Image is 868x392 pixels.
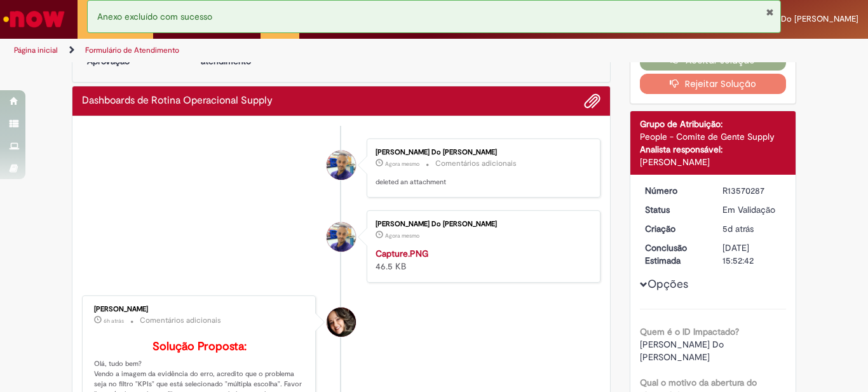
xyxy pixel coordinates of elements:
div: R13570287 [722,184,782,197]
div: [PERSON_NAME] Do [PERSON_NAME] [376,149,587,156]
div: Grupo de Atribuição: [640,118,787,130]
h2: Dashboards de Rotina Operacional Supply Histórico de tíquete [82,95,273,107]
dt: Conclusão Estimada [635,241,714,267]
span: 5d atrás [722,223,754,234]
a: Página inicial [14,45,58,55]
time: 30/09/2025 17:10:41 [385,160,419,168]
button: Adicionar anexos [584,93,600,109]
img: ServiceNow [1,6,67,32]
p: deleted an attachment [376,177,587,187]
b: Quem é o ID Impactado? [640,326,739,337]
small: Comentários adicionais [140,315,221,326]
button: Fechar Notificação [766,7,774,17]
div: [DATE] 15:52:42 [722,241,782,267]
div: 26/09/2025 11:55:45 [722,222,782,235]
dt: Número [635,184,714,197]
time: 30/09/2025 10:42:50 [104,317,124,325]
span: [PERSON_NAME] Do [PERSON_NAME] [714,13,858,24]
b: Solução Proposta: [153,339,247,354]
a: Formulário de Atendimento [85,45,179,55]
button: Rejeitar Solução [640,74,787,94]
div: [PERSON_NAME] Do [PERSON_NAME] [376,220,587,228]
ul: Trilhas de página [10,39,569,62]
span: [PERSON_NAME] Do [PERSON_NAME] [640,339,726,363]
span: Agora mesmo [385,160,419,168]
dt: Criação [635,222,714,235]
div: Dayanne Gonsalves De Queiroz [327,308,356,337]
div: Jackson Kleber Do Carmo Santos Martins [327,222,356,252]
a: Capture.PNG [376,248,428,259]
div: Em Validação [722,203,782,216]
span: 6h atrás [104,317,124,325]
dt: Status [635,203,714,216]
small: Comentários adicionais [435,158,517,169]
time: 26/09/2025 11:55:45 [722,223,754,234]
div: People - Comite de Gente Supply [640,130,787,143]
span: Anexo excluído com sucesso [97,11,212,22]
div: [PERSON_NAME] [94,306,306,313]
span: Agora mesmo [385,232,419,240]
div: Analista responsável: [640,143,787,156]
div: [PERSON_NAME] [640,156,787,168]
time: 30/09/2025 17:10:11 [385,232,419,240]
div: Jackson Kleber Do Carmo Santos Martins [327,151,356,180]
div: 46.5 KB [376,247,587,273]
